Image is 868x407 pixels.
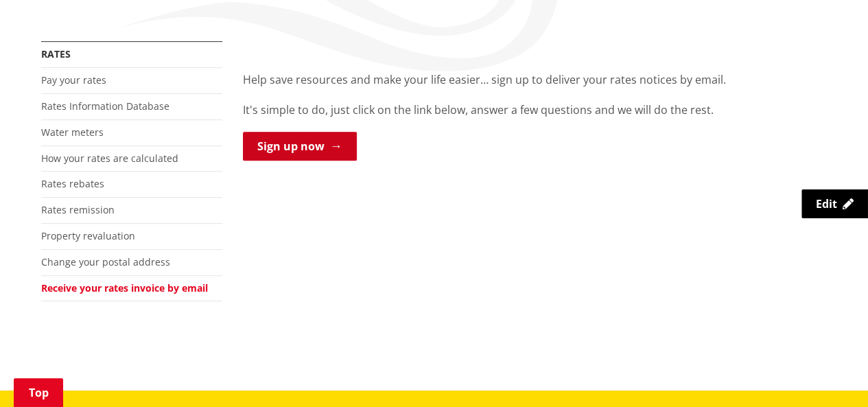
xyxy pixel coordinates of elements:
[805,349,854,399] iframe: Messenger Launcher
[41,47,71,60] a: Rates
[816,196,837,211] span: Edit
[41,126,104,139] a: Water meters
[41,152,178,165] a: How your rates are calculated
[243,71,828,88] p: Help save resources and make your life easier… sign up to deliver your rates notices by email.
[41,100,169,113] a: Rates Information Database
[41,203,115,216] a: Rates remission
[41,229,135,242] a: Property revaluation
[801,189,868,218] a: Edit
[41,73,106,86] a: Pay your rates
[243,102,828,118] p: It's simple to do, just click on the link below, answer a few questions and we will do the rest.
[243,132,357,161] a: Sign up now
[41,177,104,190] a: Rates rebates
[14,378,63,407] a: Top
[41,281,208,294] a: Receive your rates invoice by email
[41,255,170,268] a: Change your postal address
